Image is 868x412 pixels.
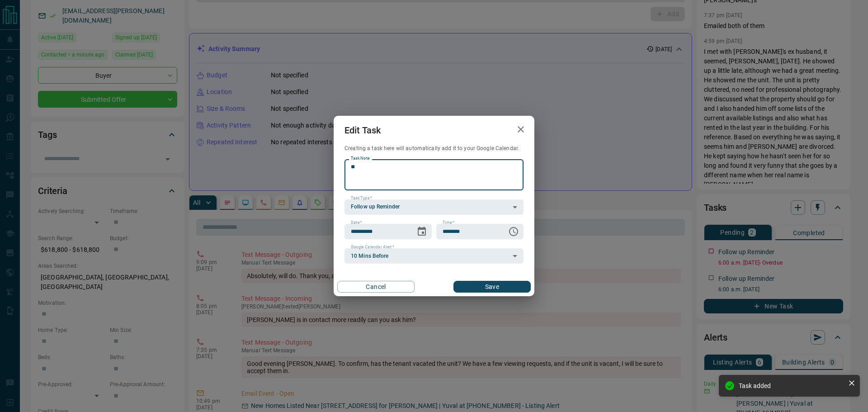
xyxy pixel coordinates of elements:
[351,220,362,226] label: Date
[351,195,372,201] label: Task Type
[344,145,524,152] p: Creating a task here will automatically add it to your Google Calendar.
[337,281,415,293] button: Cancel
[351,244,394,250] label: Google Calendar Alert
[739,382,844,389] div: Task added
[344,199,524,215] div: Follow up Reminder
[443,220,454,226] label: Time
[453,281,531,293] button: Save
[334,116,392,145] h2: Edit Task
[351,156,369,161] label: Task Note
[344,248,524,264] div: 10 Mins Before
[413,223,431,241] button: Choose date, selected date is Sep 12, 2025
[505,223,523,241] button: Choose time, selected time is 6:00 AM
